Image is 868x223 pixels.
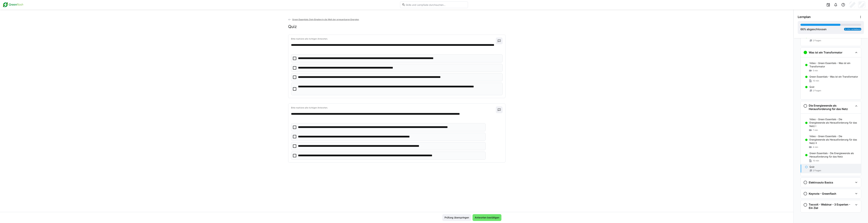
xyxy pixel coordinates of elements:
span: 10 min [813,159,819,162]
button: Antworten bestätigen [473,214,501,221]
h3: Tesvolt - Webinar - 3 Experten - Ein Ziel [809,203,854,210]
p: Video - Green Essentials - Die Energiewende als Herausforderung für das Netz I [809,118,858,128]
span: Lernplan [798,15,811,19]
span: Prüfung überspringen [444,216,469,219]
span: Green Essentials: Dein Einstieg in die Welt der erneuerbaren Energien [292,18,359,21]
p: Video - Green Essentials - Die Energiewende als Herausforderung für das Netz II [809,135,858,145]
button: Prüfung überspringen [442,214,471,221]
h3: Die Energiewende als Herausforderung für das Netz [809,104,854,111]
p: Green Essentials - Die Energiewende als Herausforderung für das Netz [809,152,858,158]
span: 2 Fragen [813,169,821,172]
p: Quiz [809,165,815,169]
span: Antworten bestätigen [474,216,500,219]
p: Quiz [809,85,815,89]
p: Green Essentials - Was ist ein Transformator [809,75,858,78]
h3: Was ist ein Transformator [809,51,842,54]
span: 7 min [813,129,818,132]
span: 1h 41m verbleibend [845,28,861,30]
h3: Elektroauto Basics [809,181,833,184]
span: 5 min [813,69,818,72]
span: 10 min [813,79,819,82]
p: Video - Green Essentials - Was ist ein Transformator [809,61,858,68]
input: Skills und Lernpfade durchsuchen… [405,3,466,6]
p: Bitte markiere alle richtigen Antworten. [291,106,496,109]
h3: Keynote - Greenflash [809,192,836,195]
span: 2 Fragen [813,89,821,92]
p: Bitte markiere alle richtigen Antworten. [291,38,496,40]
a: Green Essentials: Dein Einstieg in die Welt der erneuerbaren Energien [288,18,359,21]
span: 2 Fragen [813,39,821,42]
div: % abgeschlossen [800,27,827,31]
span: 66 [800,27,804,31]
h2: Quiz [288,24,297,29]
span: 4 min [813,146,818,148]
